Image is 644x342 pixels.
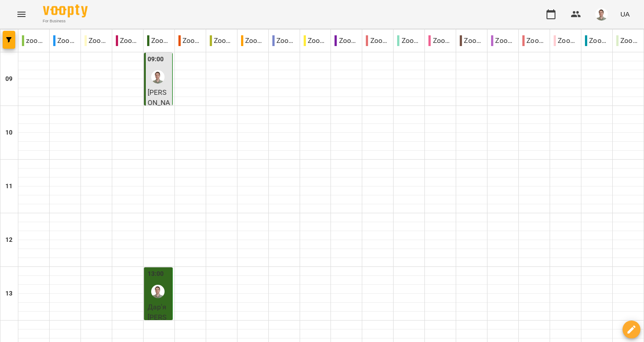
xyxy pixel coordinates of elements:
[554,35,577,46] p: Zoom [PERSON_NAME]
[5,235,13,245] h6: 12
[272,35,296,46] p: Zoom Каріна
[5,128,13,138] h6: 10
[147,35,171,46] p: Zoom [PERSON_NAME]
[428,35,452,46] p: Zoom [PERSON_NAME]
[304,35,327,46] p: Zoom [PERSON_NAME]
[5,74,13,84] h6: 09
[178,35,202,46] p: Zoom [PERSON_NAME]
[616,35,640,46] p: Zoom Юля
[210,35,233,46] p: Zoom Єлизавета
[585,35,609,46] p: Zoom Юлія
[335,35,358,46] p: Zoom [PERSON_NAME]
[522,35,546,46] p: Zoom [PERSON_NAME]
[620,9,630,19] span: UA
[151,70,165,84] img: Андрій
[148,269,164,279] label: 13:00
[22,35,46,46] p: zoom 2
[5,289,13,299] h6: 13
[11,4,32,25] button: Menu
[43,18,88,24] span: For Business
[148,88,170,118] span: [PERSON_NAME]
[148,55,164,64] label: 09:00
[617,6,633,22] button: UA
[241,35,265,46] p: Zoom Жюлі
[85,35,108,46] p: Zoom [PERSON_NAME]
[43,4,88,17] img: Voopty Logo
[397,35,421,46] p: Zoom [PERSON_NAME]
[53,35,77,46] p: Zoom Абігейл
[460,35,483,46] p: Zoom [PERSON_NAME]
[116,35,140,46] p: Zoom [PERSON_NAME]
[5,182,13,191] h6: 11
[491,35,515,46] p: Zoom Оксана
[151,285,165,298] img: Андрій
[366,35,390,46] p: Zoom [PERSON_NAME]
[595,8,608,21] img: 08937551b77b2e829bc2e90478a9daa6.png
